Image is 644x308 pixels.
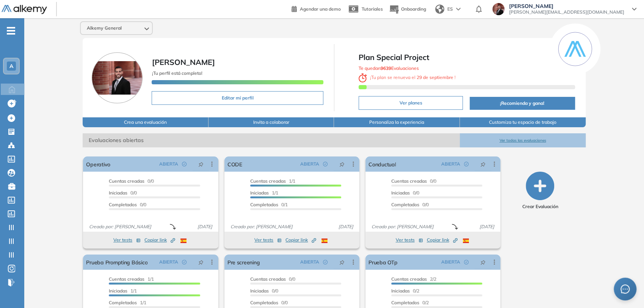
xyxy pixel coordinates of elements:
button: Crea una evaluación [83,117,208,127]
span: [DATE] [476,223,497,230]
a: Pre screening [227,254,260,270]
span: ABIERTA [159,259,178,265]
button: Ver tests [396,235,423,245]
span: check-circle [464,260,469,264]
button: Customiza tu espacio de trabajo [460,117,586,127]
span: Completados [250,202,278,207]
span: Creado por: [PERSON_NAME] [368,223,437,230]
span: [DATE] [194,223,215,230]
span: 0/0 [250,276,295,282]
a: Prueba OTp [368,254,397,270]
span: 0/0 [250,288,278,294]
span: Iniciadas [391,190,410,196]
span: [DATE] [335,223,356,230]
button: Personaliza la experiencia [334,117,460,127]
span: pushpin [198,259,204,265]
span: Iniciadas [250,190,269,196]
span: Cuentas creadas [250,178,286,184]
span: Plan Special Project [359,52,575,63]
span: check-circle [464,162,469,166]
span: Tutoriales [362,6,383,12]
span: message [620,284,630,294]
span: ABIERTA [159,161,178,167]
span: ABIERTA [300,259,319,265]
span: 1/1 [109,288,137,294]
span: Completados [250,300,278,305]
button: Copiar link [285,235,316,245]
button: pushpin [193,256,209,268]
button: Ver todas las evaluaciones [460,133,586,147]
span: pushpin [480,161,486,167]
span: Creado por: [PERSON_NAME] [86,223,154,230]
span: 0/1 [250,202,288,207]
span: 1/1 [250,190,278,196]
img: Foto de perfil [92,52,143,103]
span: ABIERTA [300,161,319,167]
span: Cuentas creadas [109,178,144,184]
span: [PERSON_NAME] [152,57,215,67]
span: check-circle [182,260,186,264]
span: Cuentas creadas [109,276,144,282]
span: ¡Tu perfil está completo! [152,70,202,76]
span: pushpin [339,161,345,167]
b: 9639 [381,65,391,71]
span: Cuentas creadas [250,276,286,282]
span: 0/2 [391,288,419,294]
span: ABIERTA [441,259,460,265]
span: Creado por: [PERSON_NAME] [227,223,296,230]
span: Onboarding [401,6,426,12]
button: Copiar link [427,235,458,245]
button: ¡Recomienda y gana! [470,97,575,110]
a: Operativo [86,156,110,172]
b: 29 de septiembre [415,74,454,80]
img: world [435,5,444,14]
span: Iniciadas [250,288,269,294]
span: 0/0 [109,202,146,207]
span: 1/1 [109,276,154,282]
a: Agendar una demo [291,4,341,13]
button: Ver tests [113,235,141,245]
span: 0/0 [391,202,429,207]
span: Cuentas creadas [391,178,427,184]
span: Iniciadas [391,288,410,294]
span: Completados [109,300,137,305]
img: clock-svg [359,73,367,82]
span: Alkemy General [87,25,122,31]
button: Ver planes [359,96,463,110]
button: Editar mi perfil [152,91,323,105]
span: Copiar link [427,237,458,243]
span: Te quedan Evaluaciones [359,65,419,71]
button: Ver tests [254,235,282,245]
span: 0/0 [391,190,419,196]
a: CODE [227,156,242,172]
img: ESP [180,239,186,243]
span: Completados [391,300,419,305]
span: 0/0 [391,178,436,184]
button: Copiar link [144,235,175,245]
span: pushpin [339,259,345,265]
span: check-circle [323,162,327,166]
span: Crear Evaluación [522,203,558,210]
img: Logo [2,5,47,14]
img: ESP [321,239,327,243]
span: [PERSON_NAME][EMAIL_ADDRESS][DOMAIN_NAME] [509,9,624,15]
span: ABIERTA [441,161,460,167]
button: pushpin [334,158,350,170]
span: 0/0 [250,300,288,305]
i: - [7,30,15,32]
span: 0/0 [109,190,137,196]
span: 1/1 [109,300,146,305]
span: pushpin [480,259,486,265]
img: ESP [463,239,469,243]
span: A [9,63,13,69]
span: check-circle [182,162,186,166]
a: Conductual [368,156,396,172]
button: pushpin [193,158,209,170]
button: pushpin [475,256,491,268]
span: Copiar link [144,237,175,243]
button: Onboarding [389,1,426,17]
button: Invita a colaborar [208,117,334,127]
span: Evaluaciones abiertas [83,133,460,147]
span: 2/2 [391,276,436,282]
span: 0/0 [109,178,154,184]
